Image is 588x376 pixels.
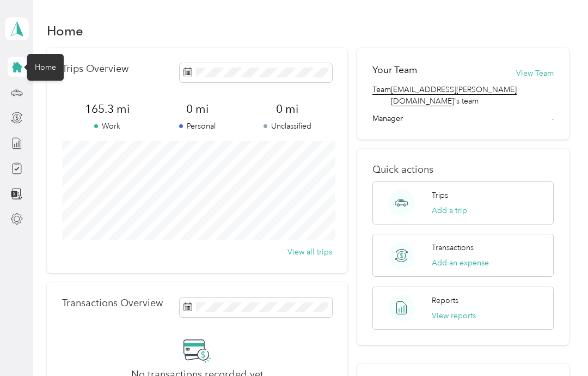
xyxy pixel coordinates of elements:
h1: Home [47,25,83,37]
div: Home [27,54,64,81]
iframe: Everlance-gr Chat Button Frame [527,315,588,376]
h2: Your Team [372,63,417,77]
p: Unclassified [242,120,333,132]
p: Work [62,120,152,132]
button: View all trips [287,246,332,258]
p: Transactions Overview [62,298,163,309]
span: 0 mi [242,101,333,117]
button: View Team [516,68,554,79]
button: View reports [432,310,476,322]
p: Quick actions [372,164,554,175]
span: - [552,113,554,124]
button: Add an expense [432,257,489,269]
p: Transactions [432,242,474,253]
span: 0 mi [152,101,242,117]
p: Reports [432,295,458,306]
p: Trips Overview [62,63,128,75]
p: Trips [432,190,448,201]
p: Personal [152,120,242,132]
button: Add a trip [432,205,467,216]
span: Manager [372,113,403,124]
span: 's team [391,84,554,107]
span: 165.3 mi [62,101,152,117]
